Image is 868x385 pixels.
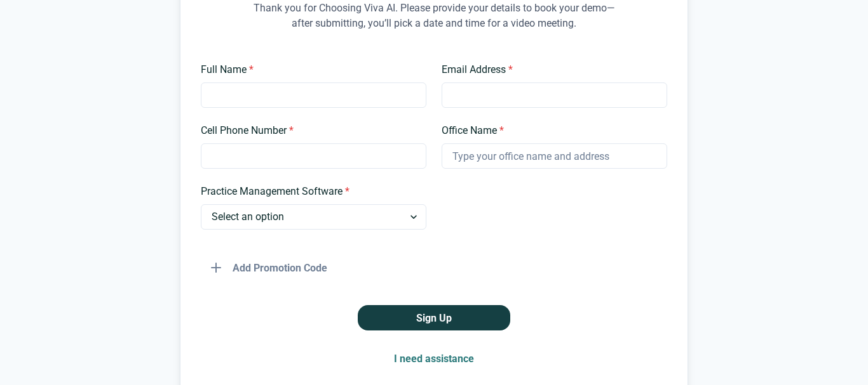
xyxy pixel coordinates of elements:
button: Add Promotion Code [201,255,337,280]
label: Cell Phone Number [201,123,419,138]
label: Office Name [442,123,660,138]
button: Sign Up [358,305,510,330]
button: I need assistance [384,346,484,371]
label: Practice Management Software [201,184,419,199]
label: Full Name [201,62,419,77]
label: Email Address [442,62,660,77]
input: Type your office name and address [442,143,667,169]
